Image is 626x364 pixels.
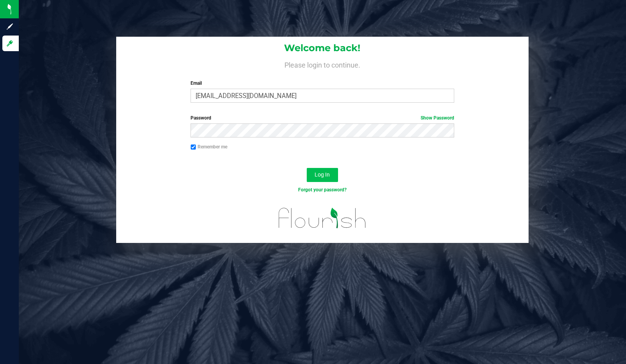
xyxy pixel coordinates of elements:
[298,187,347,193] a: Forgot your password?
[6,23,14,30] inline-svg: Sign up
[116,59,529,69] h4: Please login to continue.
[421,115,454,121] a: Show Password
[6,39,14,47] inline-svg: Log in
[191,80,454,87] label: Email
[191,145,196,150] input: Remember me
[315,171,330,178] span: Log In
[191,115,211,121] span: Password
[271,202,374,235] img: flourish_logo.svg
[116,43,529,53] h1: Welcome back!
[307,168,338,182] button: Log In
[191,143,227,150] label: Remember me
